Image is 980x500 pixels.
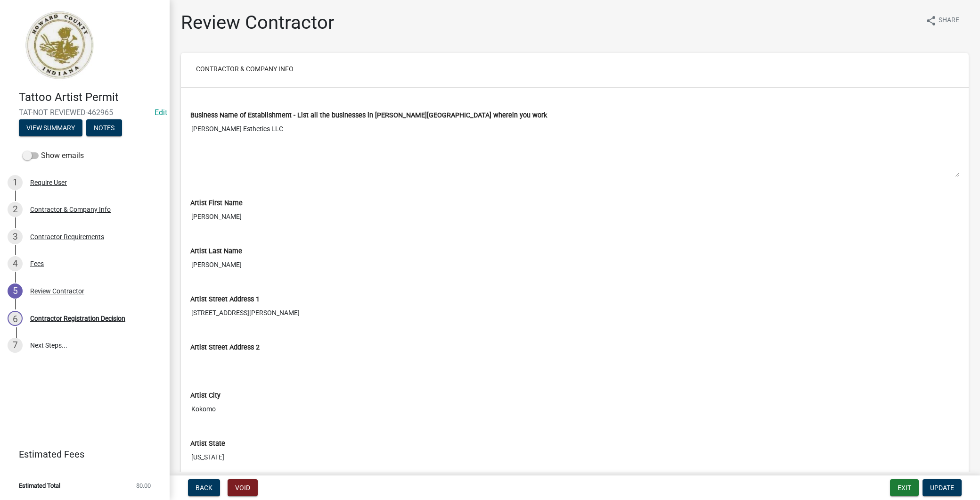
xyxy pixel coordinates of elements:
[30,315,125,322] div: Contractor Registration Decision
[8,283,23,299] div: 5
[86,119,122,136] button: Notes
[188,479,220,496] button: Back
[930,484,954,492] span: Update
[190,344,260,351] label: Artist Street Address 2
[86,125,122,132] wm-modal-confirm: Notes
[8,175,23,190] div: 1
[155,108,167,117] wm-modal-confirm: Edit Application Number
[8,338,23,353] div: 7
[939,15,959,26] span: Share
[8,311,23,326] div: 6
[181,11,335,34] h1: Review Contractor
[19,108,151,117] span: TAT-NOT REVIEWED-462965
[30,206,111,213] div: Contractor & Company Info
[190,392,220,399] label: Artist City
[30,260,44,267] div: Fees
[23,150,84,161] label: Show emails
[228,479,258,496] button: Void
[30,179,67,186] div: Require User
[8,256,23,271] div: 4
[188,60,301,77] button: Contractor & Company Info
[190,296,260,303] label: Artist Street Address 1
[918,11,967,30] button: shareShare
[19,125,82,132] wm-modal-confirm: Summary
[190,120,959,177] textarea: [PERSON_NAME] Esthetics LLC
[8,445,155,464] a: Estimated Fees
[190,441,225,447] label: Artist State
[19,10,99,81] img: Howard County, Indiana
[196,484,212,492] span: Back
[30,288,84,294] div: Review Contractor
[30,233,104,240] div: Contractor Requirements
[925,15,937,26] i: share
[923,479,962,496] button: Update
[136,483,151,489] span: $0.00
[19,91,162,104] h4: Tattoo Artist Permit
[890,479,919,496] button: Exit
[19,119,82,136] button: View Summary
[8,202,23,217] div: 2
[190,200,243,207] label: Artist First Name
[8,229,23,244] div: 3
[190,112,547,119] label: Business Name of Establishment - List all the businesses in [PERSON_NAME][GEOGRAPHIC_DATA] wherei...
[190,248,242,255] label: Artist Last Name
[19,483,60,489] span: Estimated Total
[155,108,167,117] a: Edit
